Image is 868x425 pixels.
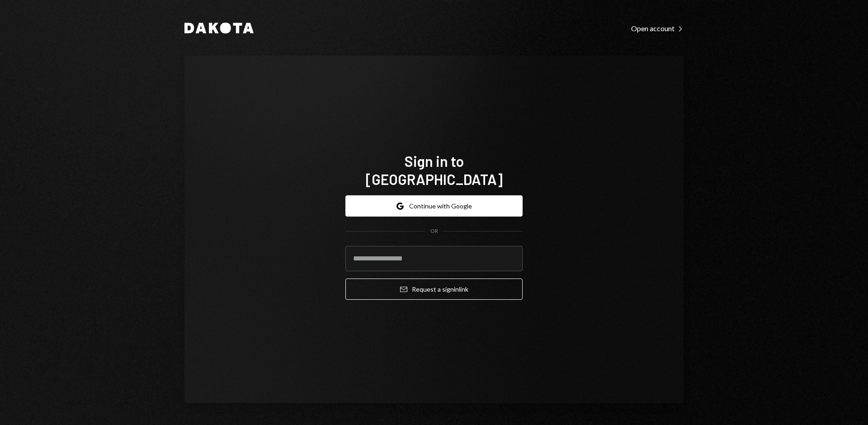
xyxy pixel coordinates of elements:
button: Request a signinlink [345,279,523,300]
button: Continue with Google [345,195,523,217]
div: Open account [631,24,684,33]
a: Open account [631,23,684,33]
div: OR [430,227,438,235]
h1: Sign in to [GEOGRAPHIC_DATA] [345,152,523,188]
